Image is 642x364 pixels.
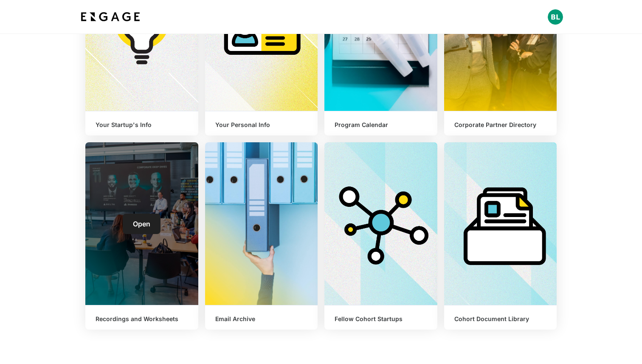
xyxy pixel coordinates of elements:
span: Open [133,220,150,228]
h6: Recordings and Worksheets [96,316,188,323]
h6: Your Personal Info [215,121,308,129]
button: Open profile menu [548,9,563,25]
a: Open [123,214,160,234]
h6: Cohort Document Library [454,316,547,323]
img: Profile picture of Belsasar Lepe [548,9,563,25]
h6: Fellow Cohort Startups [335,316,427,323]
h6: Program Calendar [335,121,427,129]
h6: Corporate Partner Directory [454,121,547,129]
img: bdf1fb74-1727-4ba0-a5bd-bc74ae9fc70b.jpeg [79,9,142,25]
h6: Email Archive [215,316,308,323]
h6: Your Startup's Info [96,121,188,129]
